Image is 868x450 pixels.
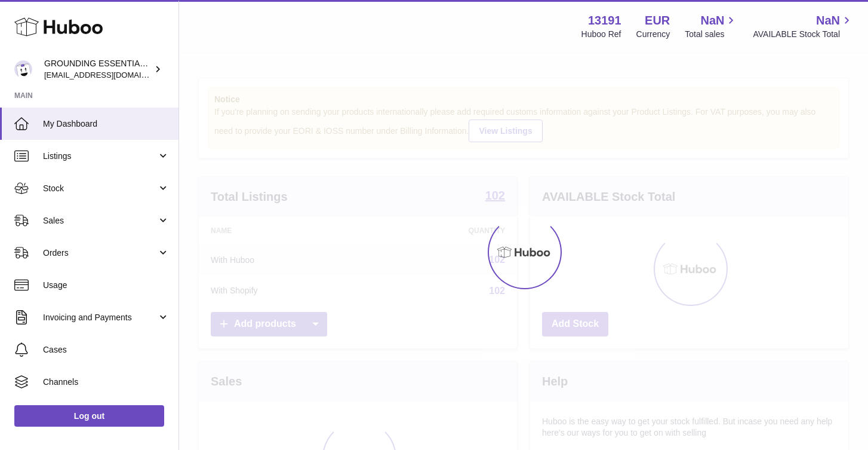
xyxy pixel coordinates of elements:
[43,215,157,226] span: Sales
[43,247,157,259] span: Orders
[816,13,840,29] span: NaN
[43,183,157,194] span: Stock
[588,13,621,29] strong: 13191
[44,70,176,79] span: [EMAIL_ADDRESS][DOMAIN_NAME]
[14,60,32,78] img: espenwkopperud@gmail.com
[753,13,854,40] a: NaN AVAILABLE Stock Total
[43,312,157,323] span: Invoicing and Payments
[685,29,738,40] span: Total sales
[43,344,170,356] span: Cases
[636,29,670,40] div: Currency
[43,280,170,291] span: Usage
[753,29,854,40] span: AVAILABLE Stock Total
[43,376,170,388] span: Channels
[685,13,738,40] a: NaN Total sales
[44,58,152,81] div: GROUNDING ESSENTIALS INTERNATIONAL SLU
[581,29,621,40] div: Huboo Ref
[645,13,670,29] strong: EUR
[14,405,164,427] a: Log out
[43,151,157,162] span: Listings
[43,118,170,130] span: My Dashboard
[700,13,724,29] span: NaN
